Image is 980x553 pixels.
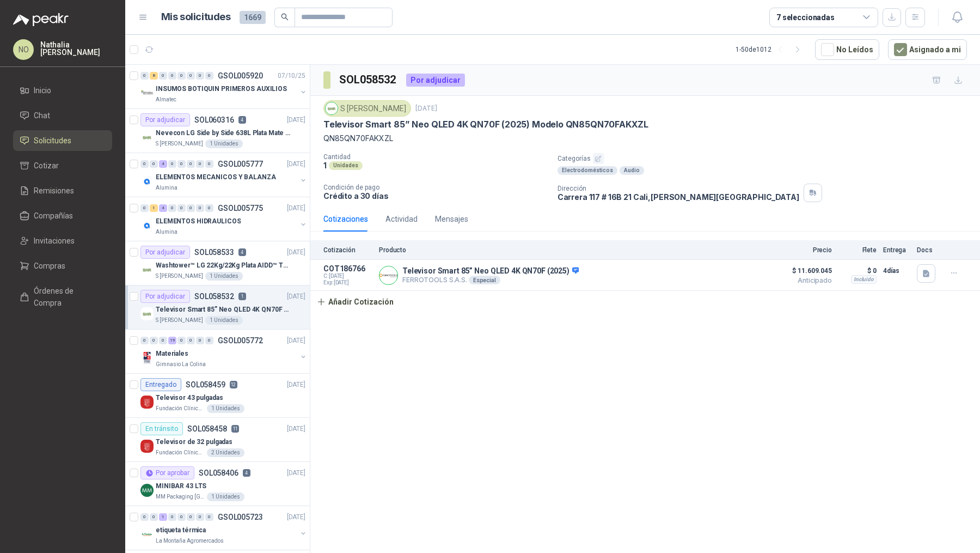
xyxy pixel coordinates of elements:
p: FERROTOOLS S.A.S. [402,276,579,284]
p: 4 días [883,264,910,277]
img: Company Logo [326,102,338,114]
p: Fundación Clínica Shaio [156,404,205,413]
p: Almatec [156,95,176,104]
img: Company Logo [140,307,154,320]
p: GSOL005723 [218,513,263,521]
span: Inicio [34,84,51,96]
p: SOL058532 [194,293,234,300]
div: 0 [140,72,149,80]
span: Solicitudes [34,135,71,147]
p: 4 [243,469,250,477]
div: 1 Unidades [205,272,243,281]
p: QN85QN70FAKXZL [323,132,967,144]
div: 0 [205,513,213,521]
div: 1 Unidades [207,493,244,501]
p: GSOL005775 [218,204,263,212]
a: Chat [13,105,112,126]
p: SOL060316 [194,116,234,124]
p: Televisor 43 pulgadas [156,393,223,403]
p: INSUMOS BOTIQUIN PRIMEROS AUXILIOS [156,84,287,94]
a: 0 0 4 0 0 0 0 0 GSOL005777[DATE] Company LogoELEMENTOS MECANICOS Y BALANZAAlumina [140,157,308,192]
span: Compras [34,260,65,272]
p: COT186766 [323,264,372,273]
p: Carrera 117 # 16B 21 Cali , [PERSON_NAME][GEOGRAPHIC_DATA] [558,192,799,202]
p: Televisor Smart 85” Neo QLED 4K QN70F (2025) Modelo QN85QN70FAKXZL [323,119,648,130]
div: 0 [187,337,195,344]
h3: SOL058532 [339,71,397,88]
p: [DATE] [287,247,305,258]
img: Company Logo [140,351,154,364]
p: Televisor Smart 85” Neo QLED 4K QN70F (2025) [402,266,579,276]
p: Categorías [558,153,976,164]
a: 0 1 4 0 0 0 0 0 GSOL005775[DATE] Company LogoELEMENTOS HIDRAULICOSAlumina [140,202,308,236]
div: Incluido [851,275,877,284]
h1: Mis solicitudes [161,9,231,25]
div: 0 [168,160,176,168]
span: Remisiones [34,185,74,197]
p: [DATE] [287,512,305,522]
div: S [PERSON_NAME] [323,100,411,117]
div: Por adjudicar [406,74,465,87]
div: Actividad [385,213,418,225]
p: ELEMENTOS HIDRAULICOS [156,216,241,227]
div: 0 [187,513,195,521]
p: [DATE] [287,291,305,302]
div: 0 [205,72,213,80]
img: Company Logo [140,396,154,409]
div: 0 [159,337,167,344]
div: 19 [168,337,176,344]
div: 0 [196,204,204,212]
p: Washtower™ LG 22Kg/22Kg Plata AIDD™ ThinQ™ Steam™ WK22VS6P [156,260,291,271]
div: 0 [168,72,176,80]
div: 0 [140,160,149,168]
div: 0 [205,337,213,344]
a: Compañías [13,205,112,226]
p: Cantidad [323,153,549,161]
a: Solicitudes [13,130,112,151]
p: [DATE] [287,203,305,214]
div: 0 [177,513,186,521]
div: Mensajes [435,213,468,225]
div: 0 [177,160,186,168]
div: 0 [140,513,149,521]
p: S [PERSON_NAME] [156,316,203,325]
div: 1 [159,513,167,521]
img: Company Logo [140,87,154,100]
div: 0 [205,160,213,168]
p: S [PERSON_NAME] [156,139,203,148]
p: 12 [230,381,237,388]
div: 1 Unidades [207,404,244,413]
p: [DATE] [287,159,305,169]
p: etiqueta térmica [156,525,206,536]
span: C: [DATE] [323,273,372,279]
p: $ 0 [838,264,877,277]
img: Company Logo [140,263,154,276]
img: Company Logo [140,528,154,541]
p: Precio [777,246,832,254]
img: Company Logo [140,131,154,144]
p: GSOL005920 [218,72,263,80]
div: Entregado [140,378,181,391]
p: SOL058533 [194,248,234,256]
div: 0 [177,204,186,212]
div: 2 Unidades [207,448,244,457]
p: ELEMENTOS MECANICOS Y BALANZA [156,172,276,183]
a: Inicio [13,80,112,101]
div: Unidades [329,161,363,170]
p: Materiales [156,349,188,359]
p: [DATE] [415,104,437,114]
p: Cotización [323,246,372,254]
p: La Montaña Agromercados [156,537,224,545]
button: Añadir Cotización [310,291,400,313]
div: 0 [150,513,158,521]
span: Chat [34,110,50,121]
div: 0 [196,513,204,521]
p: Televisor Smart 85” Neo QLED 4K QN70F (2025) Modelo QN85QN70FAKXZL [156,305,291,315]
div: 0 [187,204,195,212]
div: 0 [196,337,204,344]
p: 4 [238,116,246,124]
p: Nevecon LG Side by Side 638L Plata Mate Disp. de agua/hielo MOD GS66SPY [156,128,291,138]
p: Condición de pago [323,184,549,191]
p: [DATE] [287,336,305,346]
img: Company Logo [379,266,397,284]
